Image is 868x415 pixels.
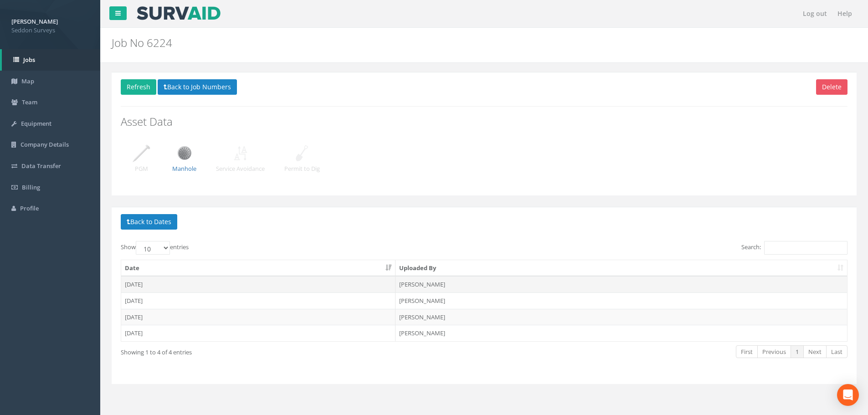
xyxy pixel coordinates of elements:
a: [PERSON_NAME] Seddon Surveys [11,15,89,34]
a: First [736,345,758,359]
td: [DATE] [121,276,395,292]
span: Billing [22,183,40,191]
td: [PERSON_NAME] [395,325,847,341]
p: Service Avoidance [216,164,265,173]
th: Uploaded By: activate to sort column ascending [395,260,847,277]
a: Jobs [2,49,100,71]
button: Back to Dates [121,214,177,230]
div: Open Intercom Messenger [837,384,859,406]
td: [PERSON_NAME] [395,276,847,292]
p: Permit to Dig [284,164,320,173]
img: job_detail_permit_to_dig.png [291,142,313,164]
td: [DATE] [121,292,395,309]
td: [PERSON_NAME] [395,309,847,325]
span: Profile [20,204,39,212]
td: [PERSON_NAME] [395,292,847,309]
a: Next [803,345,827,359]
h2: Asset Data [121,116,847,128]
strong: [PERSON_NAME] [11,17,58,26]
select: Showentries [136,241,170,255]
input: Search: [764,241,847,255]
div: Showing 1 to 4 of 4 entries [121,344,416,357]
a: Manhole [172,148,196,173]
a: 1 [791,345,804,359]
img: job_detail_service_avoidance.png [229,142,252,164]
label: Show entries [121,241,189,255]
span: Map [21,77,34,85]
td: [DATE] [121,325,395,341]
span: Company Details [21,140,69,149]
button: Back to Job Numbers [158,79,237,95]
span: Team [22,98,37,106]
p: PGM [130,164,153,173]
span: Data Transfer [21,162,61,170]
a: Last [826,345,847,359]
img: job_detail_pgm.png [130,142,153,164]
td: [DATE] [121,309,395,325]
span: Seddon Surveys [11,26,89,35]
h2: Job No 6224 [112,37,730,49]
th: Date: activate to sort column ascending [121,260,395,277]
a: Previous [757,345,791,359]
button: Delete [816,79,847,95]
label: Search: [741,241,847,255]
img: job_detail_manhole.png [173,142,196,164]
p: Manhole [172,164,196,173]
button: Refresh [121,79,156,95]
span: Equipment [21,119,51,128]
span: Jobs [23,56,35,64]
